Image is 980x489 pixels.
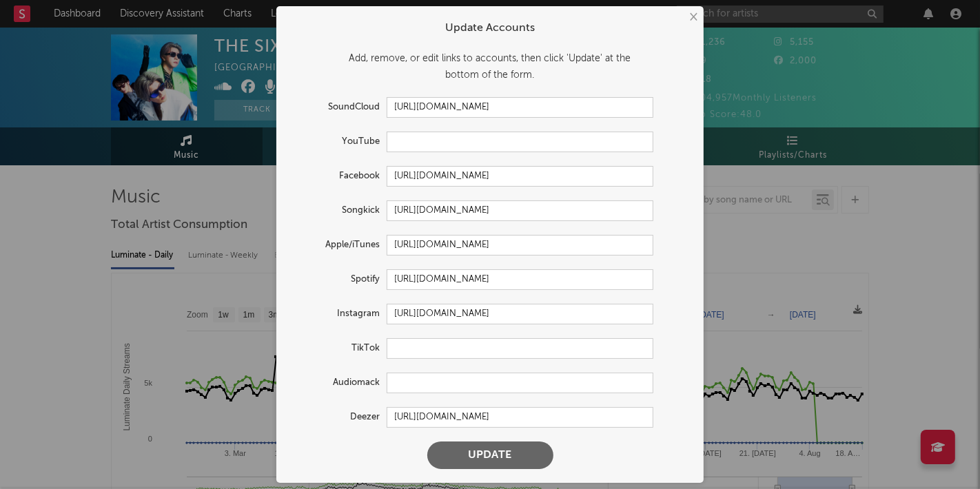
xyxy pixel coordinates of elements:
[290,134,387,150] label: YouTube
[685,10,700,25] button: ×
[290,306,387,322] label: Instagram
[290,20,690,37] div: Update Accounts
[290,271,387,288] label: Spotify
[290,99,387,116] label: SoundCloud
[290,168,387,185] label: Facebook
[290,237,387,253] label: Apple/iTunes
[290,340,387,357] label: TikTok
[427,441,553,469] button: Update
[290,202,387,219] label: Songkick
[290,375,387,391] label: Audiomack
[290,409,387,426] label: Deezer
[290,50,690,83] div: Add, remove, or edit links to accounts, then click 'Update' at the bottom of the form.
